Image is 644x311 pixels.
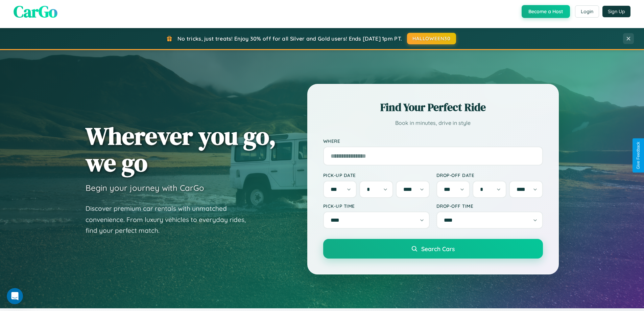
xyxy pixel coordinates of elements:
iframe: Intercom live chat [7,288,23,304]
button: Login [575,5,599,18]
span: No tricks, just treats! Enjoy 30% off for all Silver and Gold users! Ends [DATE] 1pm PT. [177,35,402,42]
p: Book in minutes, drive in style [323,118,543,128]
button: Sign Up [602,6,630,17]
h3: Begin your journey with CarGo [86,183,204,193]
span: Search Cars [421,245,455,252]
label: Drop-off Time [436,203,543,209]
span: CarGo [14,0,57,23]
label: Drop-off Date [436,172,543,178]
label: Pick-up Date [323,172,430,178]
button: Become a Host [522,5,570,18]
h2: Find Your Perfect Ride [323,100,543,115]
div: Give Feedback [636,142,641,169]
button: HALLOWEEN30 [407,33,456,44]
label: Pick-up Time [323,203,430,209]
button: Search Cars [323,239,543,259]
p: Discover premium car rentals with unmatched convenience. From luxury vehicles to everyday rides, ... [86,203,255,236]
h1: Wherever you go, we go [86,123,276,176]
label: Where [323,138,543,144]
